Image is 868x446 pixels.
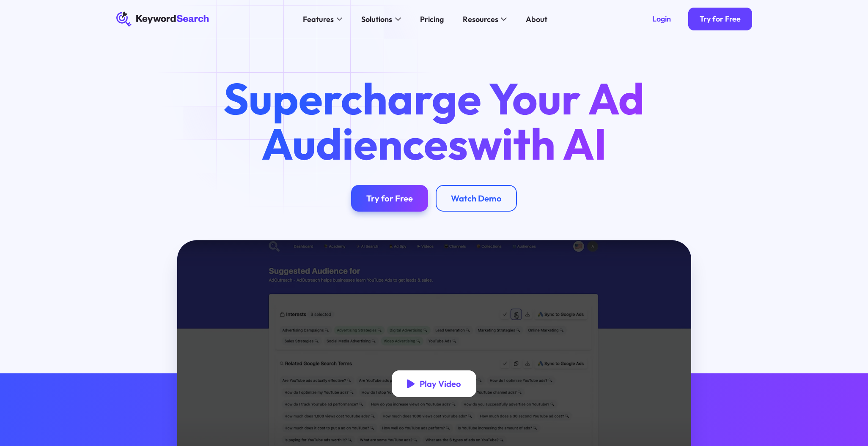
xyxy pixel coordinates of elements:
[641,8,682,30] a: Login
[700,14,741,24] div: Try for Free
[468,116,607,171] span: with AI
[451,193,502,204] div: Watch Demo
[351,185,428,212] a: Try for Free
[463,14,498,25] div: Resources
[361,14,392,25] div: Solutions
[414,11,449,27] a: Pricing
[366,193,413,204] div: Try for Free
[303,14,334,25] div: Features
[688,8,752,30] a: Try for Free
[206,76,662,166] h1: Supercharge Your Ad Audiences
[420,14,444,25] div: Pricing
[652,14,671,24] div: Login
[526,14,547,25] div: About
[420,378,461,389] div: Play Video
[520,11,553,27] a: About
